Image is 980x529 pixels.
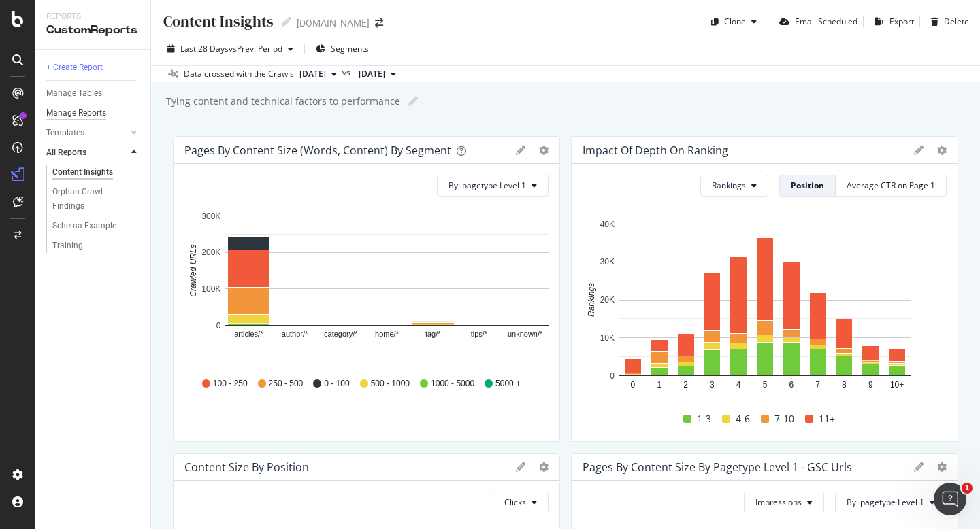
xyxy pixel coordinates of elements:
[234,330,263,338] text: articles/*
[587,283,596,317] text: Rankings
[46,86,141,101] a: Manage Tables
[962,483,973,494] span: 1
[583,143,728,157] div: Impact of Depth on Ranking
[755,496,802,508] span: Impressions
[600,295,615,305] text: 20K
[789,380,794,390] text: 6
[631,380,636,390] text: 0
[425,330,441,338] text: tag/*
[744,492,824,513] button: Impressions
[184,460,309,474] div: Content Size by Position
[583,217,947,407] svg: A chart.
[201,248,220,257] text: 200K
[712,180,746,191] span: Rankings
[52,165,141,180] a: Content Insights
[869,11,914,33] button: Export
[944,16,969,27] div: Delete
[46,146,127,160] a: All Reports
[297,16,370,30] div: [DOMAIN_NAME]
[934,483,966,515] iframe: Intercom live chat
[600,220,615,229] text: 40K
[815,380,820,390] text: 7
[46,126,127,140] a: Templates
[46,11,140,22] div: Reports
[795,16,857,27] div: Email Scheduled
[184,143,451,157] div: Pages By Content Size (Words, Content) by Segment
[46,146,86,160] div: All Reports
[448,180,526,191] span: By: pagetype Level 1
[213,378,248,390] span: 100 - 250
[52,185,141,214] a: Orphan Crawl Findings
[216,321,221,330] text: 0
[697,411,711,427] span: 1-3
[324,378,349,390] span: 0 - 100
[46,22,140,38] div: CustomReports
[282,17,291,27] i: Edit report name
[926,11,969,33] button: Delete
[201,211,220,221] text: 300K
[706,11,762,33] button: Clone
[431,378,474,390] span: 1000 - 5000
[162,11,274,32] div: Content Insights
[571,136,958,442] div: Impact of Depth on RankingRankingsPositionAverage CTR on Page 1A chart.1-34-67-1011+
[52,219,116,233] div: Schema Example
[868,380,873,390] text: 9
[539,146,549,155] div: gear
[724,16,746,27] div: Clone
[359,68,385,80] span: 2025 Aug. 31st
[165,95,400,108] div: Tying content and technical factors to performance
[282,330,308,338] text: author/*
[189,244,198,296] text: Crawled URLs
[842,380,847,390] text: 8
[371,378,410,390] span: 500 - 1000
[836,175,947,197] button: Average CTR on Page 1
[504,496,526,508] span: Clicks
[46,86,102,101] div: Manage Tables
[495,378,521,390] span: 5000 +
[600,333,615,343] text: 10K
[774,11,857,33] button: Email Scheduled
[736,380,741,390] text: 4
[52,239,83,253] div: Training
[710,380,715,390] text: 3
[683,380,688,390] text: 2
[736,411,750,427] span: 4-6
[52,165,113,180] div: Content Insights
[375,330,399,338] text: home/*
[52,239,141,253] a: Training
[508,330,543,338] text: unknown/*
[890,380,904,390] text: 10+
[324,330,358,338] text: category/*
[173,136,560,442] div: Pages By Content Size (Words, Content) by SegmentgeargearBy: pagetype Level 1A chart.100 - 250250...
[184,68,294,80] div: Data crossed with the Crawls
[46,106,106,120] div: Manage Reports
[46,126,84,140] div: Templates
[819,411,835,427] span: 11+
[700,175,768,197] button: Rankings
[229,43,282,54] span: vs Prev. Period
[310,38,374,60] button: Segments
[600,258,615,267] text: 30K
[408,97,418,106] i: Edit report name
[184,207,549,365] svg: A chart.
[471,330,488,338] text: tips/*
[583,460,852,474] div: Pages by Content Size by pagetype Level 1 - GSC Urls
[835,492,947,513] button: By: pagetype Level 1
[375,18,383,28] div: arrow-right-arrow-left
[294,66,342,82] button: [DATE]
[46,61,141,75] a: + Create Report
[180,43,229,54] span: Last 28 Days
[52,219,141,233] a: Schema Example
[493,492,549,513] button: Clicks
[353,66,402,82] button: [DATE]
[162,38,299,60] button: Last 28 DaysvsPrev. Period
[331,43,369,54] span: Segments
[657,380,661,390] text: 1
[847,496,924,508] span: By: pagetype Level 1
[437,175,549,197] button: By: pagetype Level 1
[889,16,914,27] div: Export
[299,68,326,80] span: 2025 Sep. 28th
[46,106,141,120] a: Manage Reports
